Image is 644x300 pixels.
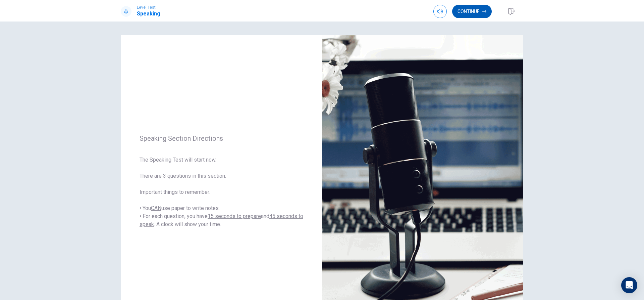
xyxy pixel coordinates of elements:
[137,10,160,18] h1: Speaking
[151,205,161,211] u: CAN
[621,277,637,293] div: Open Intercom Messenger
[208,213,261,219] u: 15 seconds to prepare
[140,134,303,142] span: Speaking Section Directions
[140,156,303,228] span: The Speaking Test will start now. There are 3 questions in this section. Important things to reme...
[137,5,160,10] span: Level Test
[452,5,492,18] button: Continue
